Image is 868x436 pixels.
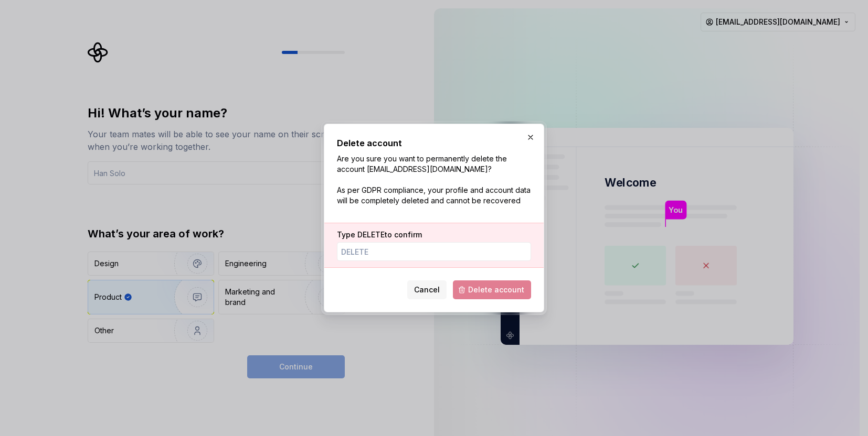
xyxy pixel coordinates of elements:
h2: Delete account [337,137,531,149]
span: DELETE [357,230,385,239]
span: Cancel [414,285,440,295]
input: DELETE [337,242,531,261]
label: Type to confirm [337,230,422,240]
button: Cancel [407,280,447,299]
p: Are you sure you want to permanently delete the account [EMAIL_ADDRESS][DOMAIN_NAME]? As per GDPR... [337,154,531,206]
